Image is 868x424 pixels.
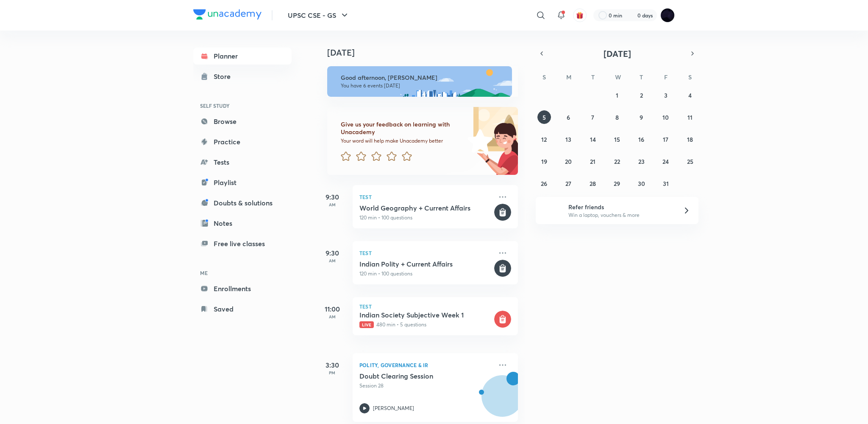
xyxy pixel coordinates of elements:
p: Win a laptop, vouchers & more [568,211,673,219]
a: Notes [193,215,292,232]
abbr: October 18, 2025 [687,135,693,143]
button: October 22, 2025 [610,154,624,168]
button: October 27, 2025 [562,177,575,190]
h6: ME [193,266,292,280]
abbr: Friday [664,73,668,81]
p: [PERSON_NAME] [373,404,414,412]
button: October 13, 2025 [562,132,575,146]
button: October 2, 2025 [634,88,648,102]
a: Tests [193,154,292,171]
p: Your word will help make Unacademy better [341,138,465,144]
button: October 8, 2025 [610,110,624,124]
h6: Give us your feedback on learning with Unacademy [341,121,465,136]
img: Company Logo [193,9,262,20]
abbr: October 9, 2025 [640,113,643,121]
img: avatar [576,11,584,19]
button: October 20, 2025 [562,154,575,168]
button: October 31, 2025 [659,177,673,190]
abbr: October 12, 2025 [541,135,547,143]
p: AM [315,202,349,207]
p: You have 6 events [DATE] [341,82,504,89]
img: feedback_image [439,107,518,175]
h5: 9:30 [315,192,349,202]
button: October 7, 2025 [586,110,600,124]
img: referral [542,202,559,219]
button: October 18, 2025 [683,132,697,146]
abbr: October 30, 2025 [638,180,645,188]
abbr: Wednesday [615,73,621,81]
abbr: October 13, 2025 [565,135,571,143]
button: October 3, 2025 [659,88,673,102]
h5: Indian Polity + Current Affairs [359,260,492,268]
span: [DATE] [604,48,631,59]
abbr: October 11, 2025 [687,113,693,121]
button: October 30, 2025 [634,177,648,190]
abbr: October 27, 2025 [565,180,571,188]
h5: World Geography + Current Affairs [359,204,492,212]
h5: Indian Society Subjective Week 1 [359,311,492,319]
p: 120 min • 100 questions [359,270,492,278]
abbr: Sunday [542,73,546,81]
a: Playlist [193,174,292,191]
abbr: October 15, 2025 [614,135,620,143]
button: October 12, 2025 [537,132,551,146]
abbr: October 8, 2025 [615,113,619,121]
p: Polity, Governance & IR [359,360,492,370]
button: October 16, 2025 [634,132,648,146]
button: October 29, 2025 [610,177,624,190]
abbr: October 3, 2025 [664,91,668,99]
abbr: October 4, 2025 [688,91,692,99]
button: October 23, 2025 [634,154,648,168]
abbr: October 10, 2025 [662,113,669,121]
h4: [DATE] [327,48,526,58]
abbr: October 29, 2025 [614,180,620,188]
h5: 3:30 [315,360,349,370]
abbr: October 19, 2025 [541,157,547,166]
a: Enrollments [193,280,292,297]
p: AM [315,314,349,319]
a: Doubts & solutions [193,194,292,211]
h5: 9:30 [315,248,349,258]
abbr: October 21, 2025 [590,157,595,166]
abbr: October 14, 2025 [590,135,596,143]
a: Practice [193,133,292,150]
abbr: October 26, 2025 [541,180,547,188]
abbr: October 2, 2025 [640,91,643,99]
abbr: October 24, 2025 [662,157,669,166]
abbr: Saturday [688,73,692,81]
button: [DATE] [548,48,687,59]
img: streak [627,11,636,20]
img: Megha Gor [660,8,675,22]
button: October 10, 2025 [659,110,673,124]
abbr: October 31, 2025 [663,180,669,188]
p: AM [315,258,349,263]
p: Test [359,248,492,258]
abbr: October 22, 2025 [614,157,620,166]
button: October 19, 2025 [537,154,551,168]
a: Store [193,68,292,85]
abbr: October 17, 2025 [663,135,668,143]
button: October 6, 2025 [562,110,575,124]
button: October 9, 2025 [634,110,648,124]
button: October 4, 2025 [683,88,697,102]
button: October 14, 2025 [586,132,600,146]
button: October 1, 2025 [610,88,624,102]
abbr: October 16, 2025 [638,135,644,143]
abbr: Tuesday [591,73,595,81]
p: 120 min • 100 questions [359,214,492,222]
a: Free live classes [193,235,292,252]
a: Company Logo [193,9,262,22]
abbr: October 7, 2025 [591,113,594,121]
button: UPSC CSE - GS [283,7,355,24]
p: Session 28 [359,382,492,390]
abbr: Monday [566,73,571,81]
abbr: October 1, 2025 [616,91,618,99]
p: Test [359,304,511,309]
button: October 25, 2025 [683,154,697,168]
abbr: October 20, 2025 [565,157,572,166]
p: 480 min • 5 questions [359,321,492,329]
button: October 17, 2025 [659,132,673,146]
p: PM [315,370,349,375]
abbr: Thursday [640,73,643,81]
button: October 24, 2025 [659,154,673,168]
